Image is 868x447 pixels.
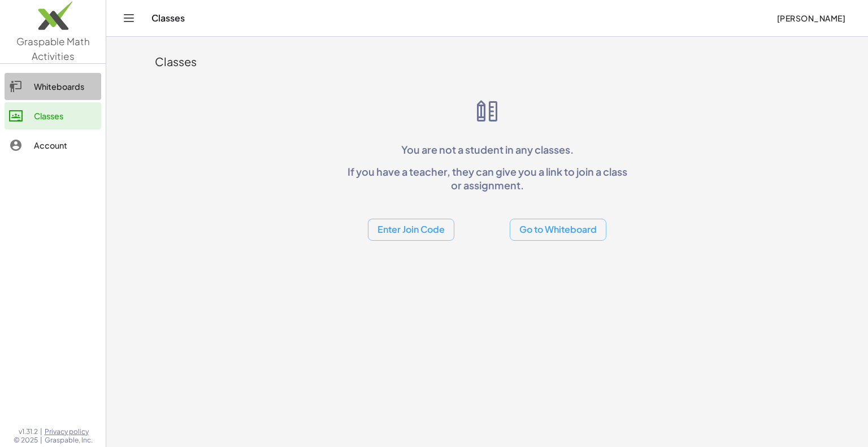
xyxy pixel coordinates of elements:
[776,13,845,23] span: [PERSON_NAME]
[40,436,42,445] span: |
[767,8,854,28] button: [PERSON_NAME]
[34,138,97,152] div: Account
[155,54,819,70] div: Classes
[342,165,632,192] p: If you have a teacher, they can give you a link to join a class or assignment.
[120,9,138,27] button: Toggle navigation
[45,436,93,445] span: Graspable, Inc.
[510,219,606,241] button: Go to Whiteboard
[342,143,632,156] p: You are not a student in any classes.
[19,427,38,436] span: v1.31.2
[368,219,454,241] button: Enter Join Code
[5,102,101,129] a: Classes
[34,80,97,93] div: Whiteboards
[14,436,38,445] span: © 2025
[34,109,97,123] div: Classes
[5,132,101,159] a: Account
[45,427,93,436] a: Privacy policy
[5,73,101,100] a: Whiteboards
[40,427,42,436] span: |
[16,35,90,62] span: Graspable Math Activities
